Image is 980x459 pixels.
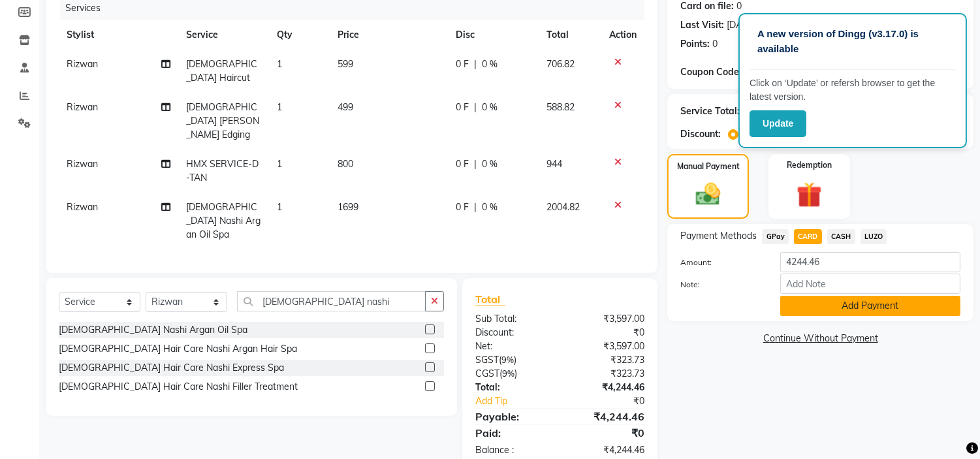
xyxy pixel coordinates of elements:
div: Coupon Code [680,65,774,79]
span: 0 F [456,200,469,214]
span: [DEMOGRAPHIC_DATA] Haircut [186,58,257,84]
span: 0 % [482,57,498,71]
div: [DEMOGRAPHIC_DATA] Nashi Argan Oil Spa [59,323,247,337]
span: | [474,157,477,171]
div: ( ) [466,367,560,381]
div: Last Visit: [680,18,724,32]
span: Payment Methods [680,229,757,243]
span: 0 F [456,157,469,171]
span: 0 % [482,157,498,171]
span: Rizwan [67,58,98,70]
span: 1 [277,201,282,213]
button: Add Payment [780,296,960,316]
span: 800 [338,158,353,170]
span: Total [475,293,505,306]
th: Disc [448,20,538,50]
span: 599 [338,58,353,70]
div: ₹3,597.00 [560,312,655,326]
div: ₹4,244.46 [560,443,655,457]
div: [DEMOGRAPHIC_DATA] Hair Care Nashi Argan Hair Spa [59,342,297,356]
th: Service [178,20,270,50]
input: Amount [780,252,960,272]
span: | [474,200,477,214]
label: Manual Payment [677,161,740,172]
th: Action [601,20,644,50]
div: [DATE] [727,18,755,32]
div: ₹4,244.46 [560,409,655,424]
a: Add Tip [466,394,576,408]
div: Paid: [466,425,560,441]
img: _cash.svg [688,180,727,208]
div: ₹0 [576,394,655,408]
div: Service Total: [680,104,740,118]
div: ( ) [466,353,560,367]
img: _gift.svg [789,179,830,211]
span: 0 % [482,200,498,214]
p: A new version of Dingg (v3.17.0) is available [757,27,948,56]
span: 706.82 [546,58,575,70]
div: Payable: [466,409,560,424]
div: ₹0 [560,425,655,441]
div: Net: [466,340,560,353]
div: ₹323.73 [560,367,655,381]
input: Add Note [780,274,960,294]
span: 499 [338,101,353,113]
div: ₹0 [560,326,655,340]
span: 0 F [456,57,469,71]
div: [DEMOGRAPHIC_DATA] Hair Care Nashi Filler Treatment [59,380,298,394]
span: CARD [794,229,822,244]
span: GPay [762,229,789,244]
label: Amount: [671,257,770,268]
span: 1 [277,58,282,70]
span: | [474,57,477,71]
div: 0 [712,37,718,51]
span: [DEMOGRAPHIC_DATA] Nashi Argan Oil Spa [186,201,261,240]
span: 0 % [482,101,498,114]
input: Search or Scan [237,291,426,311]
span: 0 F [456,101,469,114]
th: Price [330,20,448,50]
span: 9% [502,368,514,379]
div: Discount: [466,326,560,340]
th: Total [539,20,602,50]
a: Continue Without Payment [670,332,971,345]
span: [DEMOGRAPHIC_DATA] [PERSON_NAME] Edging [186,101,259,140]
label: Redemption [787,159,832,171]
th: Qty [269,20,330,50]
span: Rizwan [67,201,98,213]
span: Rizwan [67,158,98,170]
div: Points: [680,37,710,51]
span: 1699 [338,201,358,213]
span: 2004.82 [546,201,580,213]
div: Total: [466,381,560,394]
span: 944 [546,158,562,170]
span: 1 [277,158,282,170]
th: Stylist [59,20,178,50]
div: ₹4,244.46 [560,381,655,394]
span: | [474,101,477,114]
div: Balance : [466,443,560,457]
span: SGST [475,354,499,366]
span: 9% [501,355,514,365]
p: Click on ‘Update’ or refersh browser to get the latest version. [750,76,956,104]
div: [DEMOGRAPHIC_DATA] Hair Care Nashi Express Spa [59,361,284,375]
span: 1 [277,101,282,113]
div: Sub Total: [466,312,560,326]
div: ₹3,597.00 [560,340,655,353]
span: LUZO [861,229,887,244]
span: HMX SERVICE-D-TAN [186,158,259,183]
div: ₹323.73 [560,353,655,367]
label: Note: [671,279,770,291]
span: CASH [827,229,855,244]
span: Rizwan [67,101,98,113]
div: Discount: [680,127,721,141]
button: Update [750,110,806,137]
span: 588.82 [546,101,575,113]
span: CGST [475,368,499,379]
